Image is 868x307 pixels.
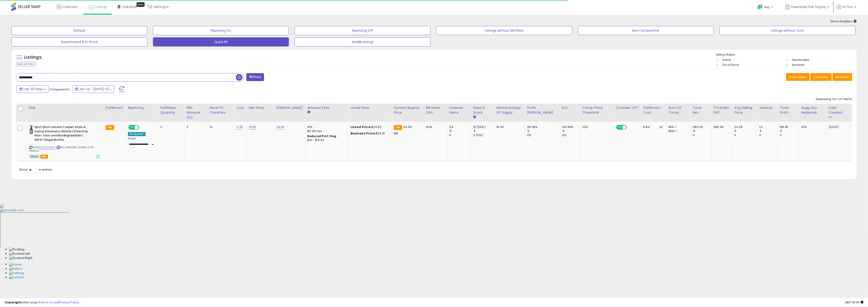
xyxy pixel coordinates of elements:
small: FBA [394,125,402,130]
div: 18.40 [496,125,522,129]
button: Quick RP [153,37,289,46]
i: Get Help [757,4,763,10]
span: ON [617,125,623,129]
button: Last 30 Days [16,85,49,93]
div: Total Rev. Diff. [713,105,730,115]
div: ROI [562,105,579,110]
div: Win BuyBox * [128,132,146,136]
div: 15% [307,125,345,129]
a: 4.78 [236,125,243,129]
div: 24.25 [734,125,757,129]
button: Repricing Off [295,26,430,35]
div: Amazon Fees [307,105,347,110]
button: Jun-14 - [DATE]-13 [72,85,114,93]
div: N/A [583,125,611,129]
button: Deactivated & In Stock [11,37,147,46]
button: Listings without Min/Max [436,26,572,35]
div: Days In Stock [473,105,493,115]
span: 24.92 [403,125,412,129]
div: Min Price [249,105,272,110]
div: Profit [PERSON_NAME] [527,105,558,115]
div: 0% [562,133,580,137]
div: Velocity [759,105,776,110]
button: Default [11,26,147,35]
p: Listing States: [716,53,857,57]
div: 2 [160,125,181,129]
div: Title [28,105,102,110]
div: 0 [780,133,799,137]
span: Compared to: [49,87,70,92]
label: Archived [792,63,804,67]
button: Columns [810,73,832,81]
div: FBM: 1 [669,129,687,133]
div: Comp. Price Threshold [583,105,612,115]
img: Home [9,263,22,267]
div: FBA: 1 [669,125,687,129]
div: 0 (0%) [473,133,494,137]
small: FBA [106,125,114,130]
div: 143.99% [562,125,580,129]
div: [PERSON_NAME] [276,105,303,110]
div: $24.91 [351,131,388,136]
a: B000Q32B30 [38,146,56,149]
div: Listed Price [351,105,390,110]
span: Jun-14 - [DATE]-13 [79,87,109,91]
th: Please note that this number is a calculation based on your required days of coverage and your ve... [799,104,827,122]
span: Listings [95,5,107,9]
span: | SKU: [PERSON_NAME]-4.78-240522 [29,146,94,152]
img: 41W7dYDx-7L._SL40_.jpg [29,125,33,134]
div: 8.84 [643,125,663,129]
img: Docked Right [9,256,32,260]
span: Essentials Hub Supply [791,5,826,9]
button: Listings without Cost [720,26,855,35]
div: Clear All Filters [16,62,36,66]
button: Filters [246,73,264,81]
div: Displaying 1 to 1 of 1 items [816,97,852,101]
small: Amazon Fees. [307,110,310,114]
div: Total Rev. [693,105,710,115]
span: DataHub [123,5,137,9]
small: Days In Stock. [473,115,476,119]
div: Fulfillable Quantity [160,105,183,115]
div: Cost [236,105,245,110]
div: 165.18 [780,125,799,129]
span: OFF [138,125,146,129]
b: Listed Price: [351,125,371,129]
a: Help [754,1,778,15]
button: Actions [832,73,852,81]
div: 0 [759,133,778,137]
span: Hi Truc [843,5,853,9]
a: 19.96 [249,125,256,129]
span: Overview [63,5,77,9]
div: 15 (50%) [473,125,494,129]
div: 0 [734,133,757,137]
div: Ordered Items [449,105,469,115]
div: Preset: [128,137,155,147]
label: Active [722,58,731,62]
img: History [9,267,23,271]
div: Date Created [829,105,850,115]
span: OFF [626,125,634,129]
div: 28.38% [527,125,560,129]
span: Columns [813,75,828,79]
div: Consider CPT [616,105,639,110]
div: Num of Comp. [669,105,689,115]
span: Show Analytics [830,19,857,23]
button: Repricing On [153,26,289,35]
button: Save View [786,73,810,81]
img: Docked Left [9,252,30,256]
div: BB Share 24h. [426,105,445,115]
label: Out of Stock [722,63,739,67]
div: Current Buybox Price [394,105,422,115]
a: Hi Truc [837,5,856,15]
div: 0 [693,133,711,137]
div: 582.09 [713,125,729,129]
div: Rsvd. FC Transfers [210,105,232,115]
span: Show: entries [19,167,52,172]
div: Sugg Qty Replenish [801,105,825,115]
a: 29.96 [276,125,285,129]
div: $14 - $14.93 [307,138,345,142]
label: Deactivated [792,58,809,62]
div: 0% [527,133,560,137]
b: Reduced Prof. Rng. [307,134,337,138]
